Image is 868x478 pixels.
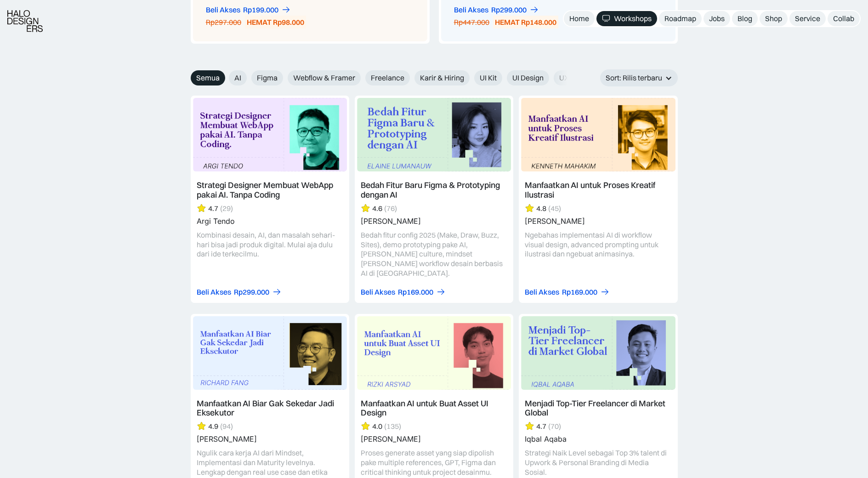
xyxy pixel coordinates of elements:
div: Sort: Rilis terbaru [606,73,662,83]
span: AI [234,73,241,83]
a: Jobs [703,11,730,26]
span: UI Design [512,73,544,83]
div: HEMAT Rp98.000 [247,17,304,27]
div: Jobs [709,14,725,23]
div: Sort: Rilis terbaru [600,69,678,86]
a: Service [789,11,826,26]
div: Collab [833,14,854,23]
span: UI Kit [480,73,497,83]
div: HEMAT Rp148.000 [495,17,556,27]
div: Beli Akses [361,287,395,297]
div: Service [795,14,820,23]
div: Shop [765,14,782,23]
a: Roadmap [659,11,702,26]
a: Beli AksesRp169.000 [525,287,610,297]
a: Workshops [596,11,657,26]
a: Blog [732,11,758,26]
div: Beli Akses [525,287,559,297]
div: Rp299.000 [491,5,527,15]
a: Collab [828,11,860,26]
div: Beli Akses [206,5,240,15]
span: Freelance [371,73,404,83]
a: Beli AksesRp299.000 [197,287,282,297]
div: Beli Akses [454,5,488,15]
a: Shop [760,11,788,26]
div: Rp447.000 [454,17,489,27]
span: Karir & Hiring [420,73,464,83]
div: Workshops [614,14,652,23]
span: UX Design [559,73,593,83]
a: Beli AksesRp199.000 [206,5,291,15]
a: Beli AksesRp169.000 [361,287,446,297]
div: Rp169.000 [562,287,597,297]
a: Home [564,11,595,26]
div: Blog [738,14,752,23]
span: Semua [196,73,220,83]
span: Webflow & Framer [293,73,355,83]
div: Rp199.000 [243,5,278,15]
form: Email Form [191,70,572,85]
span: Figma [257,73,278,83]
div: Rp299.000 [234,287,269,297]
div: Beli Akses [197,287,231,297]
div: Rp169.000 [398,287,433,297]
div: Rp297.000 [206,17,241,27]
div: Home [569,14,589,23]
a: Beli AksesRp299.000 [454,5,539,15]
div: Roadmap [664,14,696,23]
